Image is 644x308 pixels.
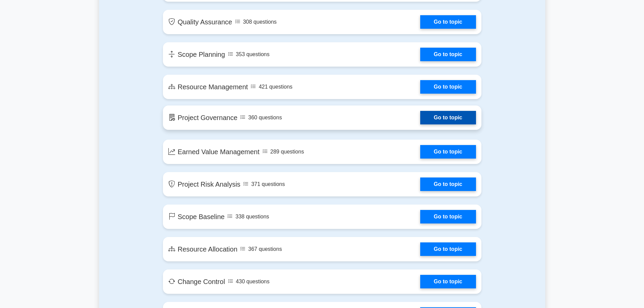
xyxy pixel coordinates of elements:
[420,48,476,61] a: Go to topic
[420,15,476,29] a: Go to topic
[420,177,476,191] a: Go to topic
[420,242,476,256] a: Go to topic
[420,275,476,288] a: Go to topic
[420,210,476,223] a: Go to topic
[420,80,476,94] a: Go to topic
[420,145,476,159] a: Go to topic
[420,111,476,124] a: Go to topic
